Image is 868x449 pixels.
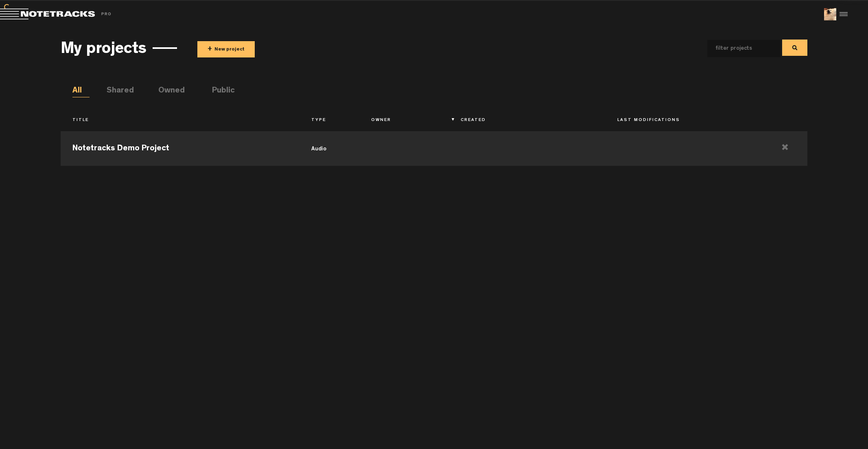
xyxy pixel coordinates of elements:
[158,85,175,97] li: Owned
[72,85,90,97] li: All
[359,114,449,128] th: Owner
[107,85,124,97] li: Shared
[61,114,300,128] th: Title
[707,40,767,57] input: filter projects
[197,41,255,57] button: +New project
[61,129,300,166] td: Notetracks Demo Project
[208,45,212,54] span: +
[212,85,229,97] li: Public
[606,114,762,128] th: Last Modifications
[61,41,146,59] h3: My projects
[824,8,836,20] img: ACg8ocL5gwKw5pd07maQ2lhPOff6WT8m3IvDddvTE_9JOcBkgrnxFAKk=s96-c
[449,114,606,128] th: Created
[300,129,359,166] td: audio
[300,114,359,128] th: Type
